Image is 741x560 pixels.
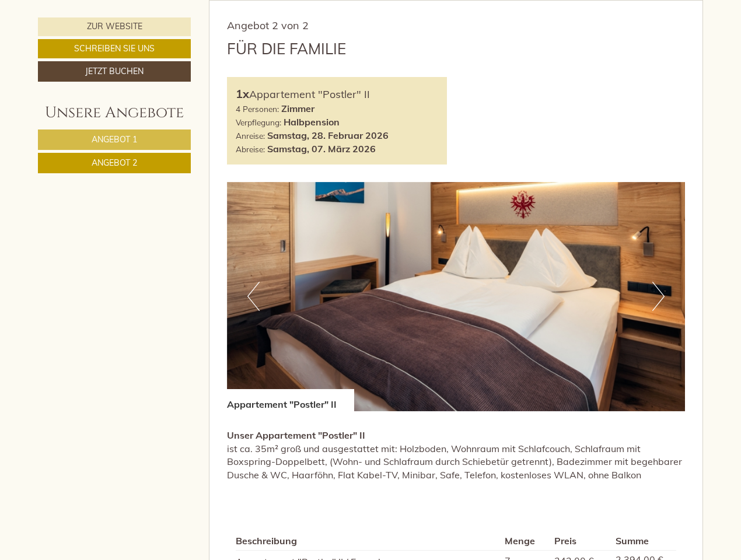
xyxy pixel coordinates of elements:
[236,131,265,141] small: Anreise:
[38,39,191,58] a: Schreiben Sie uns
[38,17,191,36] a: Zur Website
[92,134,137,145] span: Angebot 1
[227,389,354,411] div: Appartement "Postler" II
[652,282,665,311] button: Next
[236,86,249,101] b: 1x
[227,429,365,441] strong: Unser Appartement "Postler" II
[227,19,309,32] span: Angebot 2 von 2
[281,103,314,114] b: Zimmer
[500,532,550,550] th: Menge
[247,282,260,311] button: Previous
[611,532,676,550] th: Summe
[227,182,686,411] img: image
[236,86,439,103] div: Appartement "Postler" II
[38,61,191,82] a: Jetzt buchen
[236,104,279,114] small: 4 Personen:
[236,144,265,154] small: Abreise:
[236,532,501,550] th: Beschreibung
[92,157,137,168] span: Angebot 2
[267,129,389,141] b: Samstag, 28. Februar 2026
[38,102,191,124] div: Unsere Angebote
[550,532,611,550] th: Preis
[227,38,346,60] div: Für die Familie
[284,116,340,128] b: Halbpension
[267,143,376,155] b: Samstag, 07. März 2026
[236,117,281,127] small: Verpflegung:
[227,429,686,482] p: ist ca. 35m² groß und ausgestattet mit: Holzboden, Wohnraum mit Schlafcouch, Schlafraum mit Boxsp...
